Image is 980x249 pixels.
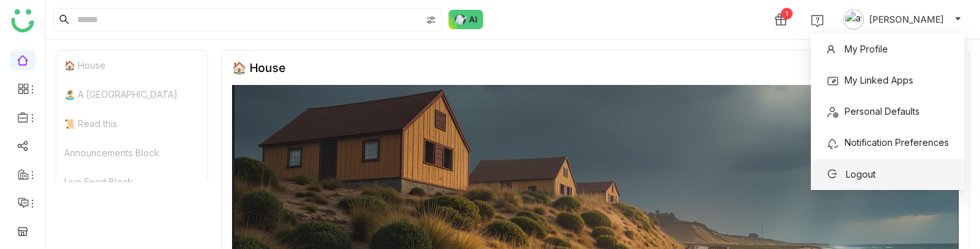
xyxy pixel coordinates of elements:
[869,12,944,27] span: [PERSON_NAME]
[11,9,34,32] img: logo
[826,75,839,88] img: my_linked_apps.svg
[845,43,888,54] span: My Profile
[845,137,949,148] span: Notification Preferences
[845,75,913,86] span: My Linked Apps
[56,51,207,80] div: 🏠 House
[56,138,207,167] div: Announcements Block
[826,137,839,150] img: notification_preferences.svg
[426,15,436,25] img: search-type.svg
[843,9,864,30] img: avatar
[841,9,964,30] button: [PERSON_NAME]
[449,10,484,29] img: ask-buddy-normal.svg
[56,109,207,138] div: 📜 Read this
[781,8,793,19] div: 1
[811,14,824,27] img: help.svg
[56,167,207,196] div: Live Feed Block
[826,106,839,119] img: personal_defaults.svg
[845,106,920,117] span: Personal Defaults
[232,61,286,75] div: 🏠 House
[56,80,207,109] div: 🏝️ A [GEOGRAPHIC_DATA]
[846,169,876,180] span: Logout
